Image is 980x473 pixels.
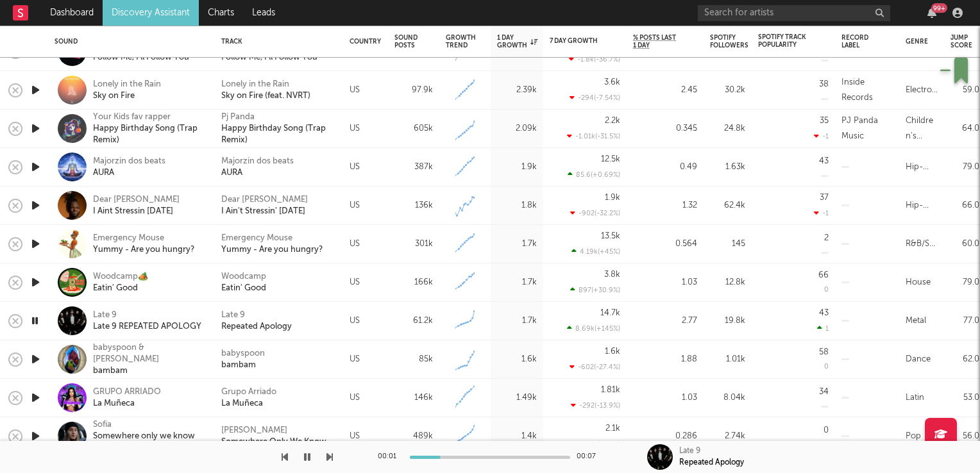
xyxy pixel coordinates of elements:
div: -1 [814,209,829,217]
div: 1.01k [710,352,745,367]
a: Sky on Fire (feat. NVRT) [221,90,310,102]
div: 0.49 [633,160,697,175]
div: 1.7k [497,313,537,329]
div: 43 [819,309,829,317]
div: US [350,429,360,444]
div: 145 [710,236,745,252]
div: 1.6k [497,352,537,367]
div: 2 [824,234,829,242]
div: Growth Trend [446,34,478,49]
div: Sofía [93,419,205,431]
div: US [350,275,360,290]
div: 12.8k [710,275,745,290]
div: Track [221,38,330,46]
div: PJ Panda Music [841,113,893,144]
div: -902 ( -32.2 % ) [570,209,620,217]
div: 85k [394,352,433,367]
div: Eatin' Good [93,283,148,294]
div: Somewhere only we know cover [93,431,205,454]
div: Genre [906,38,928,46]
div: 1.49k [497,390,537,406]
a: Majorzin dos beatsAURA [93,156,165,179]
input: Search for artists [698,5,890,21]
a: Majorzin dos beats [221,156,294,167]
div: Jump Score [950,34,972,49]
div: 30.2k [710,83,745,98]
div: Dear [PERSON_NAME] [221,194,308,206]
div: GRUPO ARRIADO [93,386,161,398]
div: Woodcamp🏕️ [93,271,148,283]
div: 00:01 [378,449,403,465]
div: 99 + [931,3,947,13]
div: US [350,313,360,329]
div: 43 [819,157,829,165]
div: US [350,390,360,406]
div: 66.0 [950,198,979,213]
div: US [350,160,360,175]
a: Your Kids fav rapperHappy Birthday Song (Trap Remix) [93,112,205,146]
div: 1.32 [633,198,697,213]
div: 00:07 [577,449,602,465]
a: Grupo Arriado [221,386,276,398]
div: Hip-Hop/Rap [906,198,938,213]
div: bambam [93,365,205,377]
a: Lonely in the RainSky on Fire [93,79,161,102]
div: 136k [394,198,433,213]
div: 79.0 [950,160,979,175]
div: Spotify Track Popularity [758,33,809,49]
div: US [350,198,360,213]
div: 38 [819,80,829,88]
div: -292 ( -13.9 % ) [571,401,620,410]
div: Latin [906,390,924,406]
div: 1.9k [497,160,537,175]
div: Pj Panda [221,112,255,123]
div: 897 ( +30.9 % ) [570,286,620,294]
div: Dance [906,352,931,367]
div: US [350,121,360,137]
a: Dear [PERSON_NAME]I Aint Stressin [DATE] [93,194,180,217]
div: 166k [394,275,433,290]
div: Lonely in the Rain [93,79,161,90]
a: Eatin' Good [221,283,266,294]
div: Your Kids fav rapper [93,112,205,123]
a: Lonely in the Rain [221,79,289,90]
a: [PERSON_NAME] [221,425,287,436]
a: babyspoon [221,348,265,360]
div: Dear [PERSON_NAME] [93,194,180,206]
div: 1.88 [633,352,697,367]
a: Woodcamp [221,271,266,283]
div: 301k [394,236,433,252]
div: Late 9 REPEATED APOLOGY [93,321,201,333]
div: 1.7k [497,236,537,252]
div: 62.0 [950,352,979,367]
div: Yummy - Are you hungry? [221,244,323,256]
a: Late 9Late 9 REPEATED APOLOGY [93,310,201,333]
div: 79.0 [950,275,979,290]
div: 1.7k [497,275,537,290]
div: -294 ( -7.54 % ) [570,94,620,102]
a: La Muñeca [221,398,263,410]
div: 1.4k [497,429,537,444]
div: 19.8k [710,313,745,329]
div: 0 [824,286,829,294]
div: Majorzin dos beats [93,156,165,167]
a: Late 9 [221,310,245,321]
div: 1 Day Growth [497,34,537,49]
a: Somewhere Only We Know [221,436,326,448]
div: R&B/Soul [906,236,938,252]
div: 97.9k [394,83,433,98]
div: -1.8k ( -36.7 % ) [569,55,620,63]
div: La Muñeca [93,398,161,410]
div: US [350,236,360,252]
div: 387k [394,160,433,175]
div: Hip-Hop/Rap [906,160,938,175]
div: AURA [221,167,242,179]
a: bambam [221,360,256,371]
a: Emergency Mouse [221,233,292,244]
div: Record Label [841,34,874,49]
